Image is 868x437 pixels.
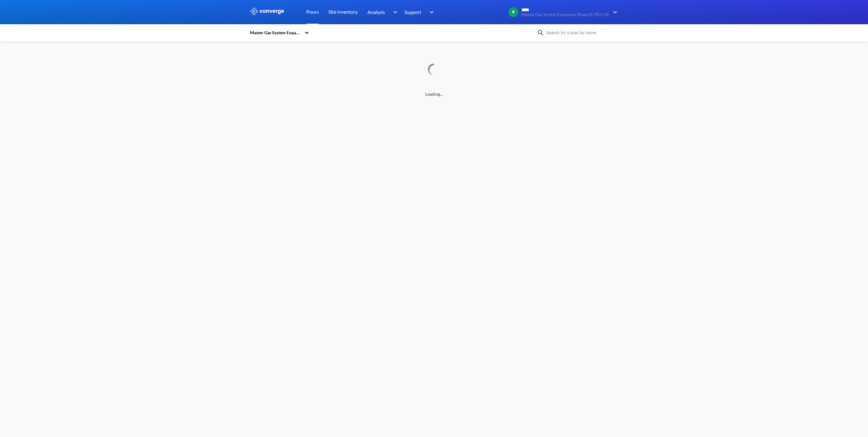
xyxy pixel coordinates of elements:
[537,29,544,36] img: icon-search.svg
[609,8,619,16] img: downArrow.svg
[544,29,617,36] input: Search for a pour by name
[249,91,619,98] span: Loading...
[249,29,301,36] div: Master Gas System Expansion Phase III, PKG-04
[521,12,609,17] span: Master Gas System Expansion Phase III, PKG-04
[389,8,399,16] img: downArrow.svg
[426,8,435,16] img: downArrow.svg
[404,8,421,16] span: Support
[249,7,284,15] img: logo_ewhite.svg
[367,8,385,16] span: Analysis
